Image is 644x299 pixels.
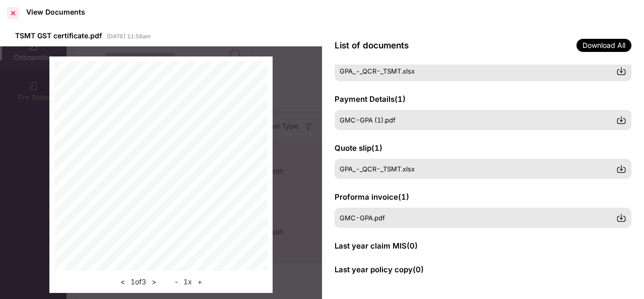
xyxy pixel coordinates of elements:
[117,276,159,288] div: 1 of 3
[149,276,159,288] button: >
[15,31,102,40] span: TSMT GST certificate.pdf
[340,165,415,173] span: GPA_-_QCR-_TSMT.xlsx
[172,276,181,288] button: -
[340,67,415,75] span: GPA_-_QCR-_TSMT.xlsx
[335,143,382,153] span: Quote slip ( 1 )
[616,66,626,76] img: svg+xml;base64,PHN2ZyBpZD0iRG93bmxvYWQtMzJ4MzIiIHhtbG5zPSJodHRwOi8vd3d3LnczLm9yZy8yMDAwL3N2ZyIgd2...
[576,39,631,52] span: Download All
[335,40,409,50] span: List of documents
[117,276,128,288] button: <
[26,8,85,16] div: View Documents
[616,213,626,223] img: svg+xml;base64,PHN2ZyBpZD0iRG93bmxvYWQtMzJ4MzIiIHhtbG5zPSJodHRwOi8vd3d3LnczLm9yZy8yMDAwL3N2ZyIgd2...
[335,94,406,104] span: Payment Details ( 1 )
[172,276,205,288] div: 1 x
[340,116,396,124] span: GMC-GPA (1).pdf
[616,164,626,174] img: svg+xml;base64,PHN2ZyBpZD0iRG93bmxvYWQtMzJ4MzIiIHhtbG5zPSJodHRwOi8vd3d3LnczLm9yZy8yMDAwL3N2ZyIgd2...
[335,241,418,251] span: Last year claim MIS ( 0 )
[335,265,424,274] span: Last year policy copy ( 0 )
[107,33,151,40] span: [DATE] 11:56am
[616,115,626,125] img: svg+xml;base64,PHN2ZyBpZD0iRG93bmxvYWQtMzJ4MzIiIHhtbG5zPSJodHRwOi8vd3d3LnczLm9yZy8yMDAwL3N2ZyIgd2...
[340,214,385,222] span: GMC-GPA.pdf
[335,192,409,202] span: Proforma invoice ( 1 )
[195,276,205,288] button: +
